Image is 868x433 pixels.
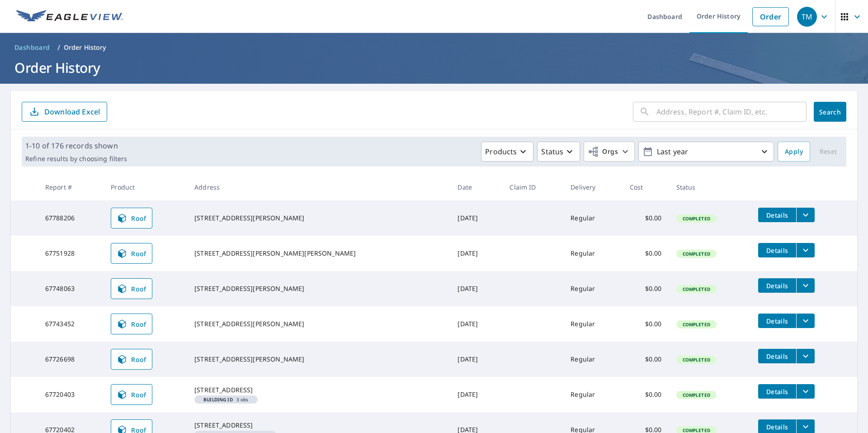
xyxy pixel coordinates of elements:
button: Last year [638,142,774,162]
button: filesDropdownBtn-67720403 [796,384,815,399]
button: filesDropdownBtn-67751928 [796,243,815,257]
button: detailsBtn-67726698 [758,349,796,363]
div: [STREET_ADDRESS][PERSON_NAME] [194,214,443,223]
div: [STREET_ADDRESS] [194,421,443,430]
input: Address, Report #, Claim ID, etc. [656,99,807,124]
td: [DATE] [450,271,502,306]
div: [STREET_ADDRESS][PERSON_NAME] [194,319,443,328]
p: Products [485,146,517,157]
a: Roof [111,349,152,370]
button: detailsBtn-67720403 [758,384,796,399]
a: Roof [111,278,152,299]
td: $0.00 [623,236,669,271]
span: Details [764,317,791,325]
span: Details [764,211,791,219]
button: Apply [778,142,810,162]
span: Orgs [588,146,618,157]
a: Order [752,7,789,26]
td: $0.00 [623,342,669,377]
span: Roof [117,248,146,259]
span: Completed [677,251,716,257]
button: Download Excel [22,102,107,122]
span: Details [764,246,791,255]
span: Roof [117,213,146,224]
span: Roof [117,283,146,294]
button: filesDropdownBtn-67788206 [796,208,815,222]
span: Completed [677,215,716,222]
th: Cost [623,174,669,200]
td: [DATE] [450,306,502,342]
a: Roof [111,384,152,405]
button: Orgs [584,142,635,162]
h1: Order History [11,58,857,77]
button: Products [481,142,533,162]
p: Last year [653,144,759,160]
span: Apply [785,146,803,157]
div: [STREET_ADDRESS][PERSON_NAME][PERSON_NAME] [194,249,443,258]
div: [STREET_ADDRESS][PERSON_NAME] [194,284,443,293]
th: Product [104,174,187,200]
span: Roof [117,319,146,329]
td: $0.00 [623,377,669,412]
div: TM [797,7,817,27]
a: Roof [111,314,152,334]
button: detailsBtn-67751928 [758,243,796,257]
td: Regular [563,236,622,271]
td: 67726698 [38,342,104,377]
th: Delivery [563,174,622,200]
a: Roof [111,243,152,264]
img: EV Logo [16,10,123,24]
td: 67720403 [38,377,104,412]
button: filesDropdownBtn-67748063 [796,278,815,293]
button: detailsBtn-67748063 [758,278,796,293]
td: Regular [563,200,622,236]
p: Order History [64,43,106,52]
button: filesDropdownBtn-67743452 [796,314,815,328]
td: [DATE] [450,200,502,236]
th: Claim ID [502,174,563,200]
p: Status [541,146,563,157]
span: Details [764,387,791,396]
li: / [57,42,60,53]
span: Roof [117,354,146,365]
nav: breadcrumb [11,40,857,55]
p: Download Excel [44,107,100,117]
em: Building ID [203,397,233,402]
td: 67748063 [38,271,104,306]
span: Details [764,352,791,361]
span: Details [764,423,791,431]
th: Date [450,174,502,200]
button: filesDropdownBtn-67726698 [796,349,815,363]
span: Completed [677,321,716,328]
a: Roof [111,208,152,228]
td: [DATE] [450,342,502,377]
p: 1-10 of 176 records shown [25,140,127,151]
span: Roof [117,389,146,400]
button: detailsBtn-67743452 [758,314,796,328]
p: Refine results by choosing filters [25,155,127,163]
span: Completed [677,392,716,398]
td: 67788206 [38,200,104,236]
td: Regular [563,306,622,342]
th: Address [187,174,450,200]
td: [DATE] [450,377,502,412]
button: detailsBtn-67788206 [758,208,796,222]
button: Status [537,142,580,162]
span: Search [821,108,839,116]
span: 3 obs [198,397,254,402]
button: Search [814,102,846,122]
td: $0.00 [623,271,669,306]
a: Dashboard [11,40,54,55]
td: $0.00 [623,200,669,236]
th: Status [669,174,751,200]
div: [STREET_ADDRESS] [194,385,443,395]
td: Regular [563,377,622,412]
td: $0.00 [623,306,669,342]
div: [STREET_ADDRESS][PERSON_NAME] [194,355,443,364]
span: Details [764,281,791,290]
th: Report # [38,174,104,200]
td: 67743452 [38,306,104,342]
td: [DATE] [450,236,502,271]
span: Dashboard [14,43,50,52]
td: Regular [563,271,622,306]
